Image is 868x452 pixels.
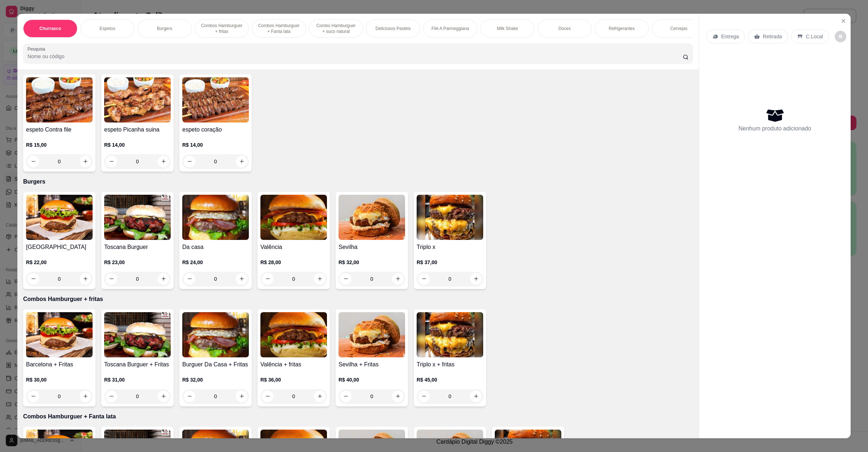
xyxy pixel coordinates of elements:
h4: Sevilha + Fritas [339,360,405,369]
h4: Valência [260,243,327,251]
h4: [GEOGRAPHIC_DATA] [26,243,93,251]
img: product-image [260,195,327,240]
button: decrease-product-quantity [184,156,195,167]
img: product-image [417,195,483,240]
p: Entrega [721,33,739,40]
img: product-image [339,312,405,357]
img: product-image [104,195,171,240]
p: R$ 37,00 [417,259,483,266]
p: R$ 22,00 [26,259,93,266]
p: R$ 15,00 [26,141,93,148]
h4: Triplo x + fritas [417,360,483,369]
p: Cervejas [670,26,687,31]
p: Combos Hamburguer + fritas [23,295,693,304]
p: R$ 45,00 [417,376,483,383]
img: product-image [182,77,249,122]
p: Filé A Parmeggiana [431,26,469,31]
p: R$ 14,00 [182,141,249,148]
p: Burgers [157,26,172,31]
img: product-image [104,77,171,122]
label: Pesquisa [27,46,48,52]
p: R$ 23,00 [104,259,171,266]
p: Combos Hamburguer + Fanta lata [258,23,300,34]
p: R$ 24,00 [182,259,249,266]
h4: Toscana Burguer + Fritas [104,360,171,369]
p: R$ 14,00 [104,141,171,148]
p: R$ 40,00 [339,376,405,383]
p: Combos Hamburguer + Fanta lata [23,412,693,421]
p: R$ 28,00 [260,259,327,266]
button: Close [838,15,849,27]
p: R$ 36,00 [260,376,327,383]
p: Burgers [23,177,693,186]
p: Nenhum produto adicionado [739,124,811,133]
button: increase-product-quantity [236,156,247,167]
button: decrease-product-quantity [835,31,846,42]
h4: Burguer Da Casa + Fritas [182,360,249,369]
button: decrease-product-quantity [106,156,117,167]
img: product-image [182,312,249,357]
p: Milk Shake [497,26,518,31]
img: product-image [260,312,327,357]
p: Doces [558,26,571,31]
input: Pesquisa [27,53,683,60]
img: product-image [182,195,249,240]
h4: espeto Contra file [26,125,93,134]
p: Combo Hamburguer + suco natural [315,23,357,34]
p: C.Local [806,33,823,40]
p: Churrasco [39,26,61,31]
p: R$ 31,00 [104,376,171,383]
button: increase-product-quantity [80,156,91,167]
img: product-image [26,312,93,357]
img: product-image [26,77,93,122]
p: Combos Hamburguer + fritas [201,23,243,34]
h4: Sevilha [339,243,405,251]
h4: Triplo x [417,243,483,251]
h4: Barcelona + Fritas [26,360,93,369]
p: Deliciosos Pastéis [375,26,410,31]
p: R$ 32,00 [182,376,249,383]
button: increase-product-quantity [158,156,169,167]
h4: Toscana Burguer [104,243,171,251]
p: Refrigerantes [609,26,635,31]
p: Retirada [763,33,782,40]
img: product-image [26,195,93,240]
h4: espeto coração [182,125,249,134]
p: R$ 30,00 [26,376,93,383]
button: decrease-product-quantity [27,156,39,167]
img: product-image [339,195,405,240]
h4: Valência + fritas [260,360,327,369]
h4: Da casa [182,243,249,251]
p: R$ 32,00 [339,259,405,266]
p: Espetos [99,26,115,31]
img: product-image [417,312,483,357]
h4: espeto Picanha suina [104,125,171,134]
img: product-image [104,312,171,357]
